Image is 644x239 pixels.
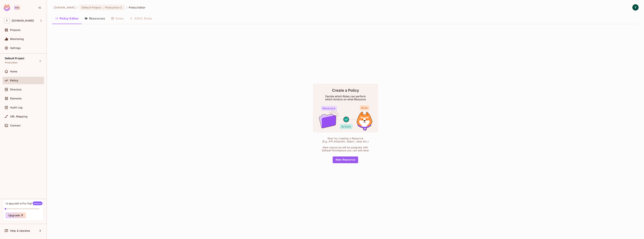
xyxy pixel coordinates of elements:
span: Workspace: flatout.solutions [12,19,34,22]
div: Pro [14,5,20,10]
span: Welcome! [33,201,42,205]
span: Policy [10,79,18,82]
span: Elements [10,97,22,100]
span: Policy Editor [129,6,145,9]
button: Upgrade [5,212,26,218]
span: F [4,18,10,23]
div: 14 days left in Pro Trial [5,201,42,205]
div: Start by creating a Resource (E.g. API endpoint, object, class etc.) [320,137,371,143]
div: New resources will be assigned with Default Permissions you can edit later [320,146,371,152]
span: Home [10,70,17,73]
img: SReyMgAAAABJRU5ErkJggg== [4,4,10,11]
span: Projects [10,29,21,32]
span: : [102,6,104,9]
span: Monitoring [10,38,24,41]
span: Production [105,6,120,9]
span: Connect [10,124,21,127]
li: / [126,6,127,9]
button: Resources [82,14,108,23]
span: Help & Updates [10,229,30,232]
button: Policy Editor [52,14,82,23]
li: / [77,6,78,9]
span: Default Project [5,57,24,60]
span: the active workspace [54,6,75,9]
span: Directory [10,88,22,91]
span: Default Project [82,6,101,9]
img: Yameen Javaid [632,4,639,11]
span: URL Mapping [10,115,28,118]
span: Audit Log [10,106,22,109]
span: Production [5,61,18,64]
button: New Resource [333,156,358,163]
span: Settings [10,47,21,50]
